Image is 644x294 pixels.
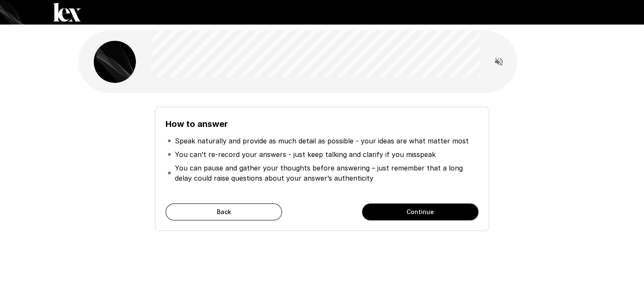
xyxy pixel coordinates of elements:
p: You can’t re-record your answers - just keep talking and clarify if you misspeak [175,149,436,159]
button: Continue [362,203,478,220]
b: How to answer [166,119,228,129]
img: lex_avatar2.png [94,41,136,83]
p: You can pause and gather your thoughts before answering – just remember that a long delay could r... [175,163,476,183]
p: Speak naturally and provide as much detail as possible - your ideas are what matter most [175,136,469,146]
button: Read questions aloud [490,53,507,70]
button: Back [166,203,282,220]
